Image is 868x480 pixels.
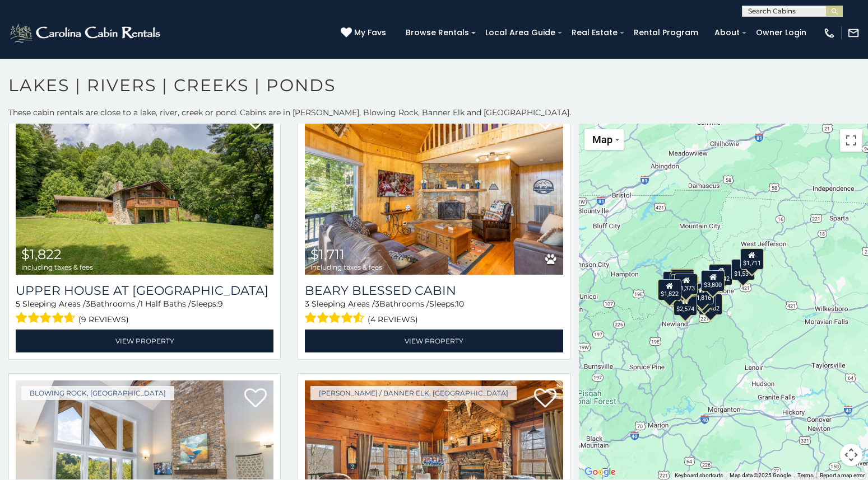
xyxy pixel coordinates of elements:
span: (9 reviews) [78,312,129,327]
button: Keyboard shortcuts [675,472,723,479]
a: My Favs [341,27,389,39]
span: 1 Half Baths / [140,299,191,309]
div: $2,591 [671,269,694,290]
img: phone-regular-white.png [823,27,835,39]
a: Upper House at [GEOGRAPHIC_DATA] [16,283,273,298]
div: $1,054 [670,269,694,290]
span: $1,822 [21,246,62,262]
div: $1,822 [658,279,681,300]
a: Blowing Rock, [GEOGRAPHIC_DATA] [21,386,174,400]
a: Add to favorites [244,387,267,411]
span: My Favs [354,27,386,39]
a: Owner Login [750,24,812,41]
img: Beary Blessed Cabin [305,102,563,275]
a: Beary Blessed Cabin $1,711 including taxes & fees [305,102,563,275]
img: Google [582,465,619,479]
span: (4 reviews) [368,312,418,327]
div: $1,816 [690,283,714,304]
div: $2,225 [671,271,694,292]
span: Map [592,134,612,145]
button: Map camera controls [840,444,862,466]
a: View Property [16,330,273,352]
span: including taxes & fees [21,263,93,271]
span: Map data ©2025 Google [730,472,791,478]
a: Local Area Guide [480,24,561,41]
a: View Property [305,330,563,352]
img: White-1-2.png [8,22,164,44]
span: 3 [86,299,90,309]
div: Sleeping Areas / Bathrooms / Sleeps: [305,298,563,327]
div: $1,537 [731,259,755,280]
span: 10 [456,299,464,309]
div: Sleeping Areas / Bathrooms / Sleeps: [16,298,273,327]
div: $1,633 [692,287,716,308]
span: 9 [218,299,223,309]
div: $1,373 [674,274,698,295]
div: $1,842 [709,264,732,285]
img: Upper House at Tiffanys Estate [16,102,273,275]
div: $3,800 [701,270,725,291]
a: About [709,24,745,41]
button: Toggle fullscreen view [840,129,862,152]
span: $1,711 [310,246,345,262]
a: [PERSON_NAME] / Banner Elk, [GEOGRAPHIC_DATA] [310,386,517,400]
a: Browse Rentals [400,24,475,41]
span: 5 [16,299,20,309]
div: $1,711 [740,248,763,270]
a: Report a map error [820,472,865,478]
a: Upper House at Tiffanys Estate $1,822 including taxes & fees [16,102,273,275]
a: Open this area in Google Maps (opens a new window) [582,465,619,479]
button: Change map style [584,129,624,150]
img: mail-regular-white.png [847,27,860,39]
a: Rental Program [628,24,704,41]
a: Real Estate [566,24,623,41]
a: Terms [797,472,813,478]
div: $2,402 [698,294,722,315]
span: 3 [375,299,379,309]
a: Beary Blessed Cabin [305,283,563,298]
a: Add to favorites [534,387,556,411]
span: 3 [305,299,309,309]
div: $2,574 [674,294,697,316]
span: including taxes & fees [310,263,382,271]
h3: Upper House at Tiffanys Estate [16,283,273,298]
